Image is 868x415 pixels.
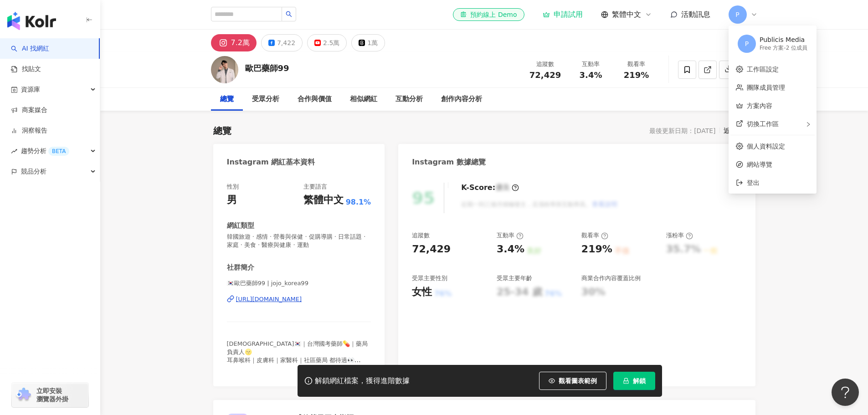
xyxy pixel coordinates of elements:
div: 解鎖網紅檔案，獲得進階數據 [315,376,410,386]
span: 活動訊息 [681,10,710,19]
img: KOL Avatar [211,56,238,83]
span: search [286,11,292,17]
span: right [806,122,811,127]
span: 解鎖 [633,377,646,384]
a: 個人資料設定 [747,143,785,150]
a: 申請試用 [543,10,583,19]
button: 7.2萬 [211,34,257,51]
a: 方案內容 [747,102,772,109]
div: 最後更新日期：[DATE] [649,127,715,134]
span: P [745,39,749,49]
span: lock [623,378,629,384]
span: 98.1% [346,197,371,207]
span: 立即安裝 瀏覽器外掛 [36,387,68,403]
div: 受眾主要性別 [412,274,447,282]
div: 72,429 [412,242,451,256]
a: chrome extension立即安裝 瀏覽器外掛 [12,383,88,407]
div: 網紅類型 [227,221,254,231]
div: 主要語言 [303,183,327,191]
div: 總覽 [220,94,234,105]
a: 商案媒合 [11,106,47,115]
img: chrome extension [15,388,32,402]
div: Instagram 網紅基本資料 [227,157,315,167]
span: 網站導覽 [747,159,809,169]
a: 找貼文 [11,65,41,74]
span: 登出 [747,179,760,186]
div: 性別 [227,183,239,191]
span: 3.4% [580,71,602,80]
div: 女性 [412,285,432,299]
span: [DEMOGRAPHIC_DATA]🇰🇷｜台灣國考藥師💊｜藥局負責人🌝 耳鼻喉科｜皮膚科｜家醫科｜社區藥局 都待過👀 希望追蹤我的人，快快樂樂，開開心心，健康久久🤩 🙈合作請洽：[EMAIL_A... [227,340,368,380]
span: 韓國旅遊 · 感情 · 營養與保健 · 促購導購 · 日常話題 · 家庭 · 美食 · 醫療與健康 · 運動 [227,233,371,249]
div: 社群簡介 [227,263,254,272]
div: Instagram 數據總覽 [412,157,486,167]
div: BETA [48,147,69,156]
div: 7,422 [277,36,295,49]
span: 219% [624,71,649,80]
div: 觀看率 [619,60,654,69]
span: 觀看圖表範例 [559,377,597,384]
div: 1萬 [367,36,378,49]
span: 繁體中文 [612,10,641,20]
button: 解鎖 [613,372,655,390]
div: 繁體中文 [303,193,344,207]
a: 洞察報告 [11,126,47,135]
div: 合作與價值 [298,94,332,105]
div: 預約線上 Demo [460,10,517,19]
div: 總覽 [213,124,231,137]
div: 219% [581,242,612,256]
a: searchAI 找網紅 [11,44,49,53]
span: rise [11,148,17,154]
span: P [735,10,739,20]
div: 受眾分析 [252,94,279,105]
div: 2.5萬 [323,36,339,49]
div: 受眾主要年齡 [497,274,532,282]
button: 7,422 [261,34,303,51]
span: 切換工作區 [747,120,779,128]
span: 趨勢分析 [21,141,69,161]
div: 互動分析 [395,94,423,105]
div: 7.2萬 [231,36,250,49]
button: 1萬 [351,34,385,51]
span: 資源庫 [21,79,40,100]
div: Publicis Media [760,36,807,45]
img: logo [7,12,56,30]
div: Free 方案 - 2 位成員 [760,44,807,52]
span: 競品分析 [21,161,46,182]
a: 工作區設定 [747,66,779,73]
div: 相似網紅 [350,94,377,105]
div: 商業合作內容覆蓋比例 [581,274,641,282]
button: 觀看圖表範例 [539,372,606,390]
a: 團隊成員管理 [747,84,785,91]
div: 追蹤數 [528,60,563,69]
div: 追蹤數 [412,231,430,240]
div: 漲粉率 [666,231,693,240]
span: 72,429 [529,70,561,80]
div: 互動率 [574,60,608,69]
button: 2.5萬 [307,34,347,51]
div: 互動率 [497,231,524,240]
div: 近三個月 [724,125,755,137]
div: 創作內容分析 [441,94,482,105]
div: K-Score : [461,183,519,193]
div: 3.4% [497,242,524,256]
div: 歐巴藥師99 [245,62,289,74]
a: [URL][DOMAIN_NAME] [227,295,371,303]
span: 🇰🇷歐巴藥師99 | jojo_korea99 [227,279,371,287]
div: 男 [227,193,237,207]
a: 預約線上 Demo [453,8,524,21]
div: 觀看率 [581,231,608,240]
div: [URL][DOMAIN_NAME] [236,295,302,303]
